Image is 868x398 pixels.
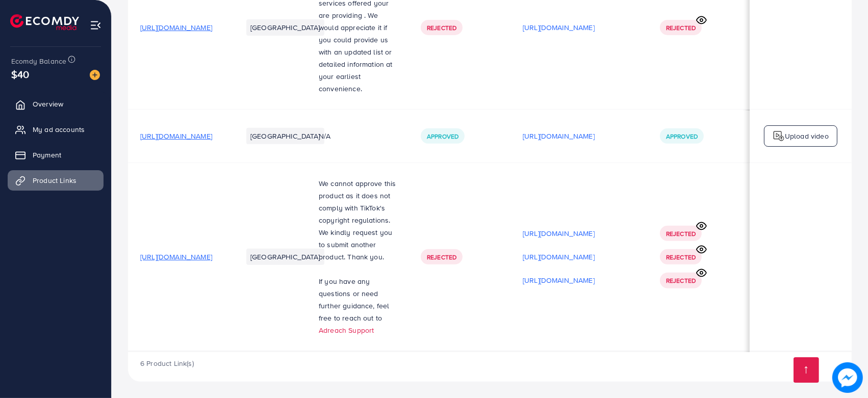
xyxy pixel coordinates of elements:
span: Payment [33,150,61,160]
img: image [90,70,100,80]
li: [GEOGRAPHIC_DATA] [246,249,324,265]
p: [URL][DOMAIN_NAME] [523,274,595,286]
span: Approved [666,132,698,141]
span: Product Links [33,175,76,185]
p: [URL][DOMAIN_NAME] [523,251,595,263]
span: Rejected [666,23,696,32]
p: [URL][DOMAIN_NAME] [523,21,595,34]
span: Rejected [666,229,696,238]
p: Upload video [785,130,829,142]
img: logo [773,130,785,142]
a: My ad accounts [8,119,104,140]
span: 6 Product Link(s) [140,358,194,368]
li: [GEOGRAPHIC_DATA] [246,128,324,144]
a: Adreach Support [319,325,374,335]
span: Rejected [427,23,456,32]
span: N/A [319,131,330,141]
span: Overview [33,99,63,109]
a: Product Links [8,170,104,191]
img: menu [90,19,101,31]
span: [URL][DOMAIN_NAME] [140,131,212,141]
span: If you have any questions or need further guidance, feel free to reach out to [319,276,390,323]
a: Payment [8,145,104,165]
li: [GEOGRAPHIC_DATA] [246,19,324,36]
img: logo [10,14,79,30]
span: [URL][DOMAIN_NAME] [140,252,212,262]
img: image [832,362,863,393]
span: Rejected [427,253,456,261]
span: Rejected [666,276,696,285]
span: Approved [427,132,458,141]
p: [URL][DOMAIN_NAME] [523,227,595,240]
span: [URL][DOMAIN_NAME] [140,22,212,33]
span: My ad accounts [33,124,85,135]
span: Rejected [666,253,696,261]
p: [URL][DOMAIN_NAME] [523,130,595,142]
span: $40 [11,67,29,82]
span: Ecomdy Balance [11,56,66,66]
span: We cannot approve this product as it does not comply with TikTok's copyright regulations. We kind... [319,178,396,262]
a: Overview [8,94,104,114]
